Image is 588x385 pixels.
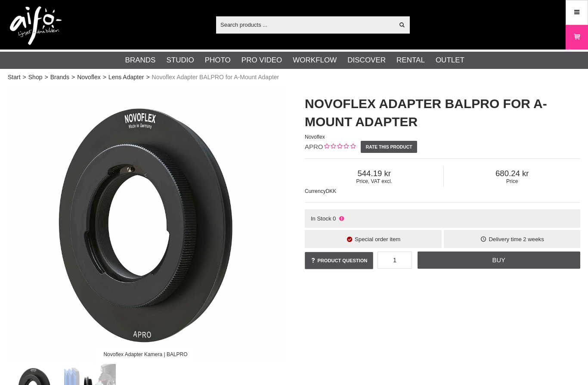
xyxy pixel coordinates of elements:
[8,73,21,82] a: Start
[347,55,386,66] a: Discover
[28,73,43,82] a: Shop
[205,55,231,66] a: Photo
[418,251,580,269] a: Buy
[361,141,417,153] a: Rate this product
[326,188,337,194] span: DKK
[293,55,337,66] a: Workflow
[166,55,194,66] a: Studio
[333,215,336,222] span: 0
[338,215,345,222] i: Not in stock
[305,95,580,131] h1: Novoflex Adapter BALPRO for A-Mount Adapter
[444,169,580,178] span: 680.24
[323,143,356,152] div: Customer rating: 0
[396,55,425,66] a: Rental
[241,55,282,66] a: Pro Video
[10,6,62,45] img: logo.png
[305,188,326,194] span: Currency
[146,73,149,82] span: >
[8,86,283,362] img: Novoflex Adapter Kamera | BALPRO
[355,236,400,242] span: Special order item
[436,55,464,66] a: Outlet
[23,73,26,82] span: >
[489,236,522,242] span: Delivery time
[305,143,323,150] span: APRO
[305,252,373,269] a: Product question
[152,73,279,82] span: Novoflex Adapter BALPRO for A-Mount Adapter
[305,134,325,140] span: Novoflex
[311,215,331,222] span: In Stock
[523,236,544,242] span: 2 weeks
[71,73,75,82] span: >
[96,347,195,362] div: Novoflex Adapter Kamera | BALPRO
[50,73,69,82] a: Brands
[444,178,580,184] span: Price
[44,73,48,82] span: >
[108,73,144,82] a: Lens Adapter
[305,178,443,184] span: Price, VAT excl.
[216,18,394,31] input: Search products ...
[125,55,156,66] a: Brands
[305,169,443,178] span: 544.19
[77,73,100,82] a: Novoflex
[103,73,106,82] span: >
